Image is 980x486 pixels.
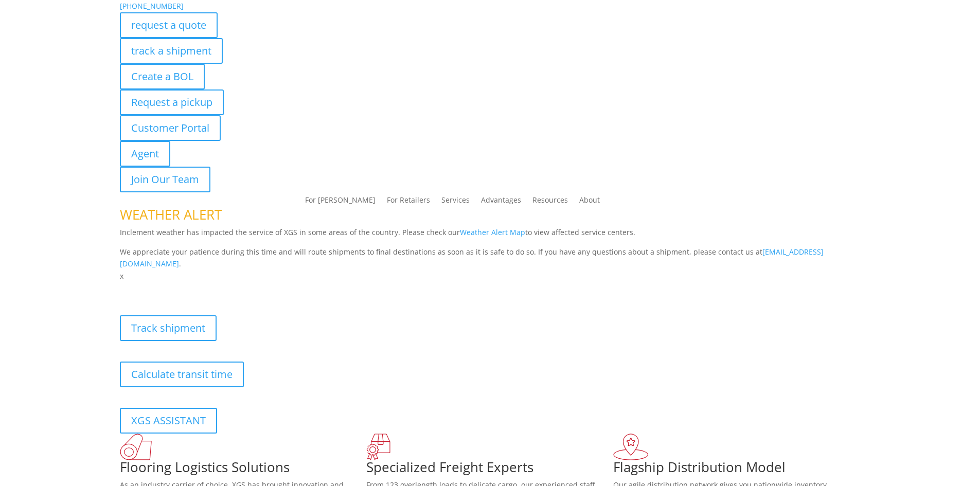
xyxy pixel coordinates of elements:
a: For Retailers [387,196,430,208]
a: Services [441,196,470,208]
b: Visibility, transparency, and control for your entire supply chain. [120,284,349,294]
a: Calculate transit time [120,362,244,387]
a: Create a BOL [120,64,205,89]
a: Advantages [481,196,521,208]
h1: Specialized Freight Experts [366,460,613,479]
a: About [579,196,600,208]
span: WEATHER ALERT [120,205,222,224]
a: track a shipment [120,38,223,64]
a: [PHONE_NUMBER] [120,1,184,11]
a: For [PERSON_NAME] [305,196,376,208]
p: Inclement weather has impacted the service of XGS in some areas of the country. Please check our ... [120,226,861,246]
a: Join Our Team [120,167,210,192]
a: XGS ASSISTANT [120,408,217,434]
p: We appreciate your patience during this time and will route shipments to final destinations as so... [120,246,861,271]
h1: Flooring Logistics Solutions [120,460,367,479]
a: Resources [532,196,568,208]
a: request a quote [120,12,218,38]
h1: Flagship Distribution Model [613,460,860,479]
img: xgs-icon-total-supply-chain-intelligence-red [120,434,152,460]
a: Weather Alert Map [460,227,525,237]
a: Request a pickup [120,89,224,115]
p: x [120,270,861,282]
a: Track shipment [120,315,217,341]
a: Agent [120,141,170,167]
img: xgs-icon-flagship-distribution-model-red [613,434,649,460]
a: Customer Portal [120,115,221,141]
img: xgs-icon-focused-on-flooring-red [366,434,390,460]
